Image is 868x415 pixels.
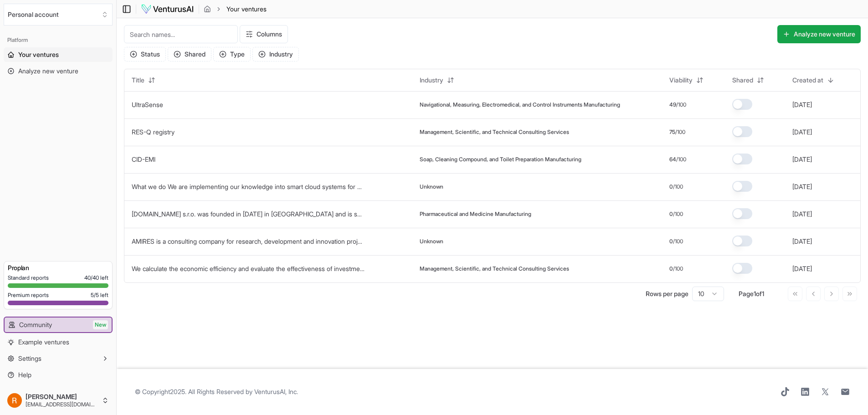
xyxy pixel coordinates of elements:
[414,73,460,87] button: Industry
[673,210,683,218] span: /100
[727,73,770,87] button: Shared
[7,393,22,408] img: AAcHTtc4itpXqP0Jw80s6vSOcey4ZHXG1Hxyi-yIv9yImENj=s96-c
[664,73,709,87] button: Viability
[777,25,861,43] button: Analyze new venture
[132,101,163,108] a: UltraSense
[756,290,762,297] span: of
[132,128,175,137] button: RES-Q registry
[18,50,59,59] span: Your ventures
[669,183,673,190] span: 0
[168,47,211,61] button: Shared
[792,182,812,191] button: [DATE]
[4,368,113,382] a: Help
[132,155,155,164] button: CID-EMI
[213,47,251,61] button: Type
[673,265,683,272] span: /100
[792,128,812,137] button: [DATE]
[18,370,31,379] span: Help
[673,183,683,190] span: /100
[4,64,113,78] a: Analyze new venture
[792,210,812,219] button: [DATE]
[126,73,161,87] button: Title
[124,47,166,61] button: Status
[675,128,685,136] span: /100
[252,47,299,61] button: Industry
[18,338,69,347] span: Example ventures
[4,351,113,366] button: Settings
[787,73,840,87] button: Created at
[84,274,108,282] span: 40 / 40 left
[93,320,108,329] span: New
[132,264,365,273] button: We calculate the economic efficiency and evaluate the effectiveness of investment in chosen areas...
[676,101,686,108] span: /100
[132,76,144,85] span: Title
[420,265,569,272] span: Management, Scientific, and Technical Consulting Services
[739,290,754,297] span: Page
[26,393,98,401] span: [PERSON_NAME]
[124,25,238,43] input: Search names...
[4,33,113,47] div: Platform
[669,265,673,272] span: 0
[19,320,52,329] span: Community
[8,292,49,299] span: Premium reports
[420,156,581,163] span: Soap, Cleaning Compound, and Toilet Preparation Manufacturing
[18,67,78,76] span: Analyze new venture
[669,101,676,108] span: 49
[91,292,108,299] span: 5 / 5 left
[762,290,764,297] span: 1
[420,210,531,218] span: Pharmaceutical and Medicine Manufacturing
[4,4,113,26] button: Select an organization
[132,100,163,109] button: UltraSense
[204,5,267,14] nav: breadcrumb
[646,289,688,298] p: Rows per page
[132,237,365,246] button: AMIRES is a consulting company for research, development and innovation projects. Our main streng...
[8,263,108,272] h3: Pro plan
[792,100,812,109] button: [DATE]
[420,128,569,136] span: Management, Scientific, and Technical Consulting Services
[5,318,112,332] a: CommunityNew
[18,354,41,363] span: Settings
[141,4,194,15] img: logo
[132,128,175,136] a: RES-Q registry
[4,335,113,349] a: Example ventures
[669,76,693,85] span: Viability
[669,210,673,218] span: 0
[792,155,812,164] button: [DATE]
[254,388,297,395] a: VenturusAI, Inc
[240,25,288,43] button: Columns
[420,238,443,245] span: Unknown
[132,210,365,219] button: [DOMAIN_NAME] s.r.o. was founded in [DATE] in [GEOGRAPHIC_DATA] and is specializing in research, ...
[420,76,443,85] span: Industry
[676,156,686,163] span: /100
[792,237,812,246] button: [DATE]
[792,76,823,85] span: Created at
[420,183,443,190] span: Unknown
[4,47,113,62] a: Your ventures
[420,101,620,108] span: Navigational, Measuring, Electromedical, and Control Instruments Manufacturing
[135,387,298,396] span: © Copyright 2025 . All Rights Reserved by .
[8,274,49,282] span: Standard reports
[669,156,676,163] span: 64
[4,389,113,411] button: [PERSON_NAME][EMAIL_ADDRESS][DOMAIN_NAME]
[669,128,675,136] span: 75
[732,76,753,85] span: Shared
[669,238,673,245] span: 0
[26,401,98,408] span: [EMAIL_ADDRESS][DOMAIN_NAME]
[132,155,155,163] a: CID-EMI
[792,264,812,273] button: [DATE]
[132,182,365,191] button: What we do We are implementing our knowledge into smart cloud systems for monitoring, reporting a...
[754,290,756,297] span: 1
[226,5,267,14] span: Your ventures
[673,238,683,245] span: /100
